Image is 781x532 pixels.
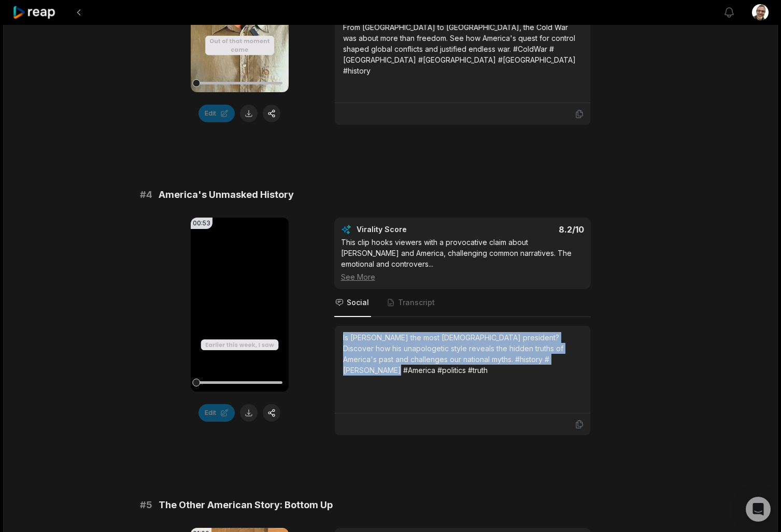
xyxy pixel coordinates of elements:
div: 8.2 /10 [473,224,584,235]
div: Is [PERSON_NAME] the most [DEMOGRAPHIC_DATA] president? Discover how his unapologetic style revea... [343,332,582,376]
span: # 5 [140,498,152,512]
button: Edit [198,105,235,122]
span: Transcript [398,297,435,308]
span: The Other American Story: Bottom Up [159,498,333,512]
span: Social [347,297,369,308]
div: Virality Score [357,224,468,235]
span: America's Unmasked History [159,188,294,202]
button: Edit [198,404,235,422]
div: Open Intercom Messenger [746,497,771,522]
span: # 4 [140,188,152,202]
video: Your browser does not support mp4 format. [191,218,289,392]
div: See More [341,271,584,282]
nav: Tabs [334,289,591,317]
div: This clip hooks viewers with a provocative claim about [PERSON_NAME] and America, challenging com... [341,237,584,282]
div: From [GEOGRAPHIC_DATA] to [GEOGRAPHIC_DATA], the Cold War was about more than freedom. See how Am... [343,22,582,76]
